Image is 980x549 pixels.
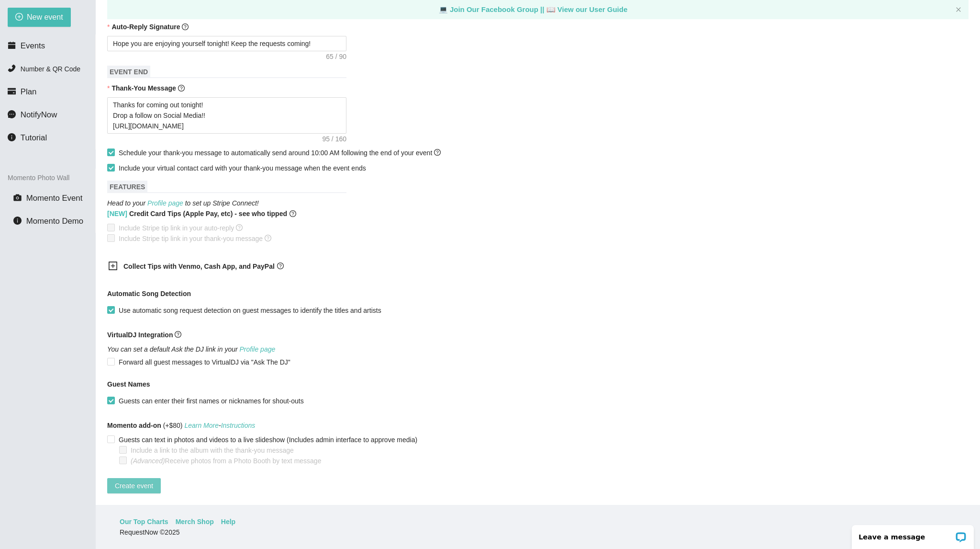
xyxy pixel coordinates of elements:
[127,456,325,466] span: Receive photos from a Photo Booth by text message
[176,516,214,527] a: Merch Shop
[115,357,294,367] span: Forward all guest messages to VirtualDJ via "Ask The DJ"
[107,420,255,431] span: (+$80)
[21,133,47,142] span: Tutorial
[107,345,275,353] i: You can set a default Ask the DJ link in your
[131,457,165,465] i: (Advanced)
[120,527,954,538] div: RequestNow © 2025
[107,422,161,429] b: Momento add-on
[221,516,235,527] a: Help
[434,149,441,156] span: question-circle
[8,41,16,49] span: calendar
[21,65,80,73] span: Number & QR Code
[120,516,168,527] a: Our Top Charts
[115,223,246,233] span: Include Stripe tip link in your auto-reply
[184,422,219,429] a: Learn More
[8,133,16,141] span: info-circle
[182,23,189,30] span: question-circle
[236,224,243,231] span: question-circle
[127,445,298,456] span: Include a link to the album with the thank-you message
[26,217,83,226] span: Momento Demo
[175,331,181,338] span: question-circle
[123,263,275,270] b: Collect Tips with Venmo, Cash App, and PayPal
[111,84,176,92] b: Thank-You Message
[546,5,556,13] span: laptop
[111,23,180,31] b: Auto-Reply Signature
[107,380,150,388] b: Guest Names
[439,5,546,13] a: laptop Join Our Facebook Group ||
[115,305,385,316] span: Use automatic song request detection on guest messages to identify the titles and artists
[277,263,284,269] span: question-circle
[119,164,366,172] span: Include your virtual contact card with your thank-you message when the event ends
[115,480,153,491] span: Create event
[107,97,346,134] textarea: Thanks for coming out tonight! Drop a follow on Social Media!! [URL][DOMAIN_NAME]
[119,149,441,157] span: Schedule your thank-you message to automatically send around 10:00 AM following the end of your e...
[956,7,961,13] button: close
[27,11,63,23] span: New event
[107,181,147,193] span: FEATURES
[107,478,161,493] button: Create event
[8,8,71,27] button: plus-circleNew event
[107,331,173,339] b: VirtualDJ Integration
[115,233,275,244] span: Include Stripe tip link in your thank-you message
[115,396,308,406] span: Guests can enter their first names or nicknames for shout-outs
[107,199,259,207] i: Head to your to set up Stripe Connect!
[107,36,346,51] textarea: Hope you are enjoying yourself tonight! Keep the requests coming!
[290,208,296,219] span: question-circle
[13,217,22,225] span: info-circle
[115,435,421,445] span: Guests can text in photos and videos to a live slideshow (Includes admin interface to approve media)
[21,41,45,50] span: Events
[184,422,255,429] i: -
[107,210,127,217] span: [NEW]
[147,199,183,207] a: Profile page
[21,87,37,96] span: Plan
[15,13,23,22] span: plus-circle
[107,66,150,78] span: EVENT END
[240,345,276,353] a: Profile page
[439,5,448,13] span: laptop
[221,422,256,429] a: Instructions
[846,519,980,549] iframe: LiveChat chat widget
[100,255,340,279] div: Collect Tips with Venmo, Cash App, and PayPalquestion-circle
[107,288,191,299] b: Automatic Song Detection
[8,64,16,72] span: phone
[546,5,628,13] a: laptop View our User Guide
[21,110,57,119] span: NotifyNow
[13,194,22,202] span: camera
[8,110,16,118] span: message
[265,235,271,241] span: question-circle
[26,194,83,203] span: Momento Event
[108,261,118,271] span: plus-square
[178,85,185,91] span: question-circle
[8,87,16,95] span: credit-card
[956,7,961,12] span: close
[107,208,287,219] b: Credit Card Tips (Apple Pay, etc) - see who tipped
